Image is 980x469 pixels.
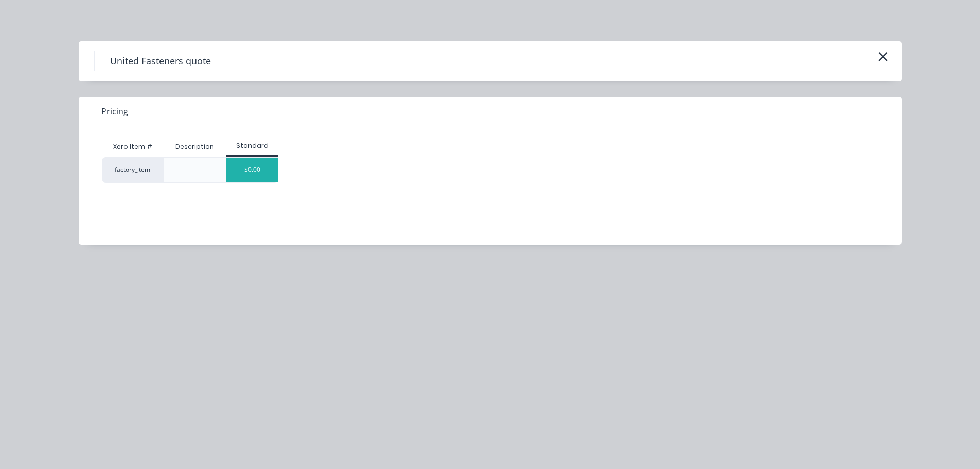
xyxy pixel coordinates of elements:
div: $0.00 [226,158,278,182]
div: Xero Item # [102,136,164,157]
span: Pricing [101,105,128,117]
div: factory_item [102,157,164,183]
div: Description [167,134,222,160]
div: Standard [226,141,278,150]
h4: United Fasteners quote [94,51,226,71]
